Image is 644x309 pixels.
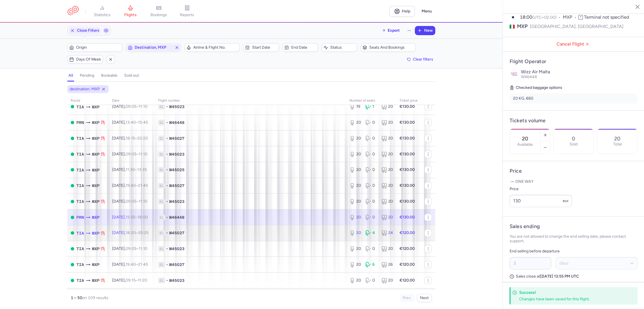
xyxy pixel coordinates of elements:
span: W45027 [169,183,184,188]
div: 20 [381,278,393,283]
div: 0 [365,120,377,125]
li: 20 KG, €60 [510,93,637,104]
span: [DATE], [112,278,147,283]
th: date [109,96,155,105]
div: 20 [349,214,361,220]
span: [DATE], [112,152,147,156]
span: – [126,278,147,283]
span: eur [563,198,569,203]
time: 11:10 [139,104,147,109]
h4: all [68,73,73,78]
div: 1 [365,104,377,110]
p: You are not allowed to change the end selling date, please contact support. [510,234,637,243]
span: 1L [158,230,165,236]
th: Ticket price [396,96,421,105]
time: 11:10 [139,246,147,251]
p: End selling before departure [510,248,637,255]
time: 13:40 [126,120,136,125]
time: 15:55 [126,215,135,220]
span: W46448 [169,120,184,125]
span: TIA [76,277,84,284]
time: 15:45 [138,120,148,125]
span: W45027 [169,262,184,267]
span: W45027 [169,136,184,141]
span: • [166,136,168,141]
strong: €130.00 [400,152,415,156]
div: 20 [349,167,361,173]
button: Airline & Flight No. [184,43,240,52]
p: 20 [614,136,621,141]
span: TIA [76,230,84,236]
span: 1L [158,120,165,125]
time: 11:10 [139,152,147,156]
span: Seats and bookings [369,45,414,50]
a: CitizenPlane red outlined logo [67,6,79,16]
span: W45023 [169,199,184,204]
span: statistics [94,12,111,18]
span: 1L [158,262,165,267]
span: End date [291,45,316,50]
span: reports [180,12,194,18]
span: W45023 [169,246,184,252]
span: [GEOGRAPHIC_DATA], [GEOGRAPHIC_DATA] [530,23,623,30]
span: Rinas Mother Teresa, Tirana, Albania [76,104,84,110]
span: W45023 [169,278,184,283]
strong: €130.00 [400,167,415,172]
span: W45025 [169,167,184,173]
span: on 109 results [82,295,108,300]
span: (UTC+02:00) [532,15,557,20]
h4: pending [80,73,94,78]
p: One way [510,179,637,184]
label: Price [510,186,572,192]
span: TIA [76,261,84,268]
p: Wizz Air Malta [521,69,637,74]
time: 09:05 [126,246,136,251]
div: 6 [365,262,377,267]
span: Pristina International, Pristina, Kosovo [76,119,84,126]
time: 11:20 [138,278,147,283]
div: 20 [381,104,393,110]
span: MXP [92,151,100,157]
span: [DATE], [112,120,148,125]
span: 1L [158,246,165,252]
span: 1L [158,151,165,157]
span: Origin [76,45,121,50]
a: Help [389,6,415,17]
div: Changes have been saved for this flight. [519,296,625,302]
button: Seats and bookings [360,43,416,52]
a: bookings [145,5,173,18]
time: 18:20 [126,230,136,235]
span: T [578,15,583,20]
span: bookings [151,12,167,18]
span: W45023 [169,104,184,110]
span: 1L [158,278,165,283]
span: destination: MXP [70,86,100,92]
button: Origin [67,43,123,52]
time: 20:25 [138,230,149,235]
span: PRN [76,214,84,220]
p: Total [613,142,622,147]
span: TIA [76,135,84,141]
span: 1L [158,167,165,173]
span: – [126,152,147,156]
button: Status [321,43,357,52]
img: Wizz Air Malta logo [510,69,519,78]
th: route [67,96,109,105]
a: flights [116,5,145,18]
div: 20 [381,151,393,157]
div: 20 [349,278,361,283]
strong: €130.00 [400,120,415,125]
p: 0 [572,136,575,141]
time: 11:30 [126,167,135,172]
strong: €130.00 [400,215,415,220]
span: [DATE], [112,183,148,188]
div: 0 [365,167,377,173]
span: • [166,199,168,204]
time: 20:20 [137,136,148,141]
span: Status [330,45,355,50]
span: – [126,246,147,251]
span: • [166,167,168,173]
time: 13:35 [137,167,147,172]
time: 18:00 [520,14,532,20]
div: 20 [349,230,361,236]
